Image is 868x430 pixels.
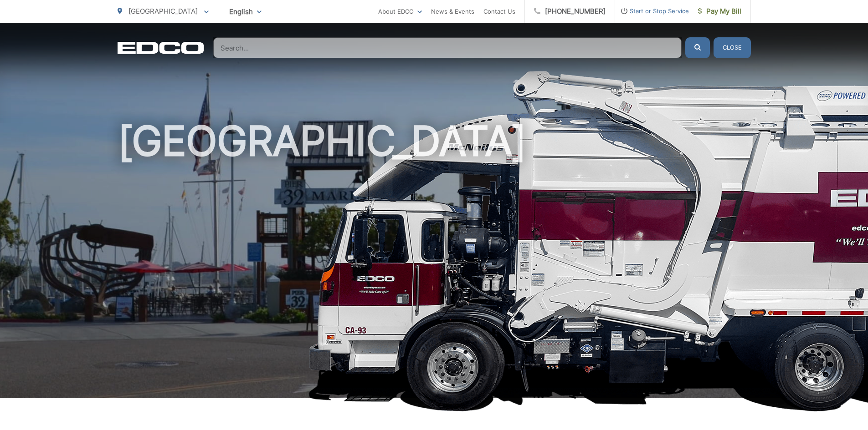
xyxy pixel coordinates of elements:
a: Contact Us [483,6,515,17]
a: News & Events [431,6,474,17]
span: Pay My Bill [698,6,741,17]
button: Close [714,37,751,58]
a: EDCD logo. Return to the homepage. [118,41,204,54]
button: Submit the search query. [685,37,710,58]
span: [GEOGRAPHIC_DATA] [128,7,198,15]
input: Search [213,37,682,58]
a: About EDCO [378,6,422,17]
h1: [GEOGRAPHIC_DATA] [118,118,751,406]
span: English [222,4,268,20]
